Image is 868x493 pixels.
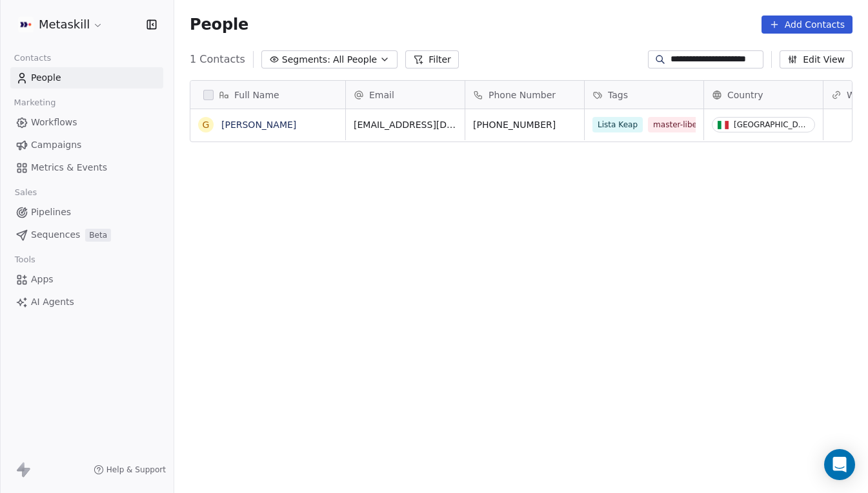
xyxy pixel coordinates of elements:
span: [PHONE_NUMBER] [473,118,576,131]
button: Add Contacts [762,16,853,34]
span: Phone Number [489,89,556,101]
button: Filter [405,50,459,68]
button: Metaskill [15,14,106,36]
a: Pipelines [10,202,163,223]
span: Contacts [8,48,57,68]
span: Full Name [234,89,279,101]
span: Country [727,89,763,101]
span: Lista Keap [592,117,643,132]
span: AI Agents [31,295,74,309]
a: AI Agents [10,291,163,313]
span: People [190,15,248,34]
span: master-libertà-finanziaria-registrato [648,117,751,132]
a: Workflows [10,112,163,133]
div: Full Name [190,81,345,109]
a: [PERSON_NAME] [221,120,296,130]
span: Tools [9,250,41,269]
span: Pipelines [31,205,71,219]
span: Segments: [282,53,330,67]
span: All People [333,53,377,67]
img: AVATAR%20METASKILL%20-%20Colori%20Positivo.png [18,17,34,32]
div: Tags [585,81,703,109]
div: Open Intercom Messenger [824,449,855,480]
span: Metrics & Events [31,161,107,174]
span: Metaskill [39,16,90,33]
span: Marketing [8,93,61,112]
span: Apps [31,273,54,286]
button: Edit View [780,50,853,68]
div: Email [346,81,465,109]
span: [EMAIL_ADDRESS][DOMAIN_NAME] [354,118,457,131]
a: Campaigns [10,134,163,156]
div: G [203,118,210,132]
span: People [31,71,61,85]
a: People [10,67,163,89]
span: Beta [85,229,111,242]
span: 1 Contacts [190,52,245,67]
span: Help & Support [106,465,166,475]
span: Campaigns [31,138,81,152]
div: Phone Number [465,81,584,109]
a: Apps [10,269,163,290]
span: Email [369,89,394,101]
a: SequencesBeta [10,224,163,246]
div: Country [704,81,823,109]
a: Metrics & Events [10,157,163,178]
div: [GEOGRAPHIC_DATA] [734,120,809,129]
span: Sequences [31,228,80,242]
span: Sales [9,183,43,202]
div: grid [190,109,346,483]
a: Help & Support [94,465,166,475]
span: Tags [608,89,628,101]
span: Workflows [31,116,77,129]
